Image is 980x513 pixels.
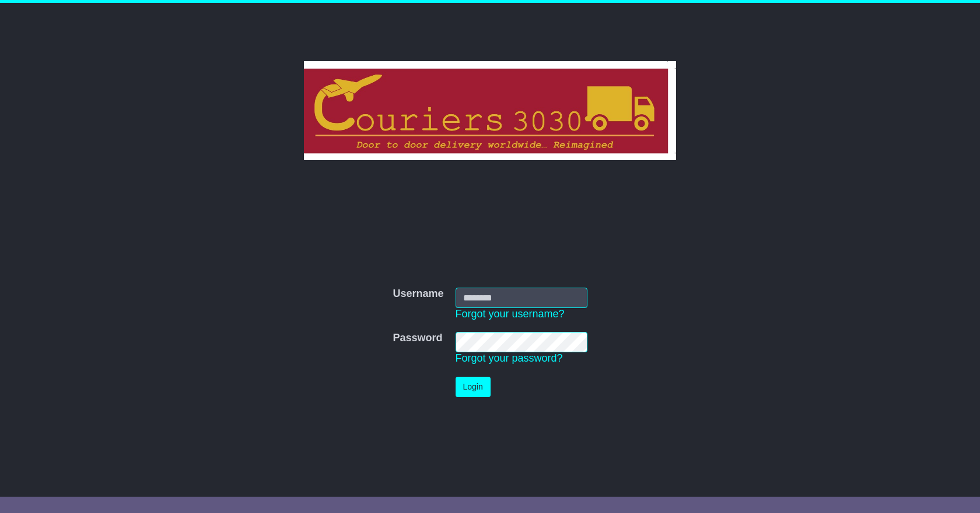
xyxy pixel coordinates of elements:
label: Password [393,332,442,345]
a: Forgot your username? [456,308,565,320]
button: Login [456,377,491,397]
a: Forgot your password? [456,352,563,364]
label: Username [393,288,443,300]
img: Couriers 3030 [304,61,677,160]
